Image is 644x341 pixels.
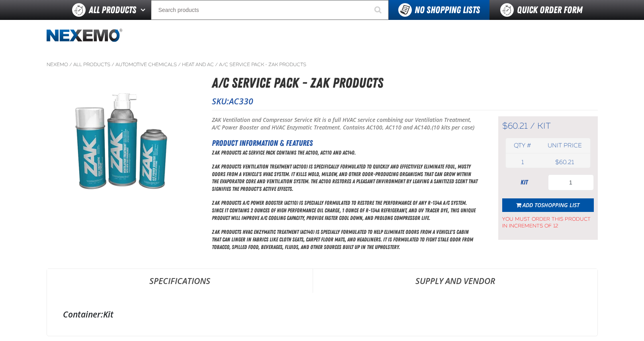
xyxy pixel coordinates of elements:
[539,157,590,168] td: $60.21
[530,121,535,131] span: /
[178,61,181,68] span: /
[521,159,524,166] span: 1
[523,201,579,209] span: Add to
[415,4,480,16] span: No Shopping Lists
[502,121,528,131] span: $60.21
[115,61,177,68] a: Automotive Chemicals
[212,116,478,131] p: ZAK Ventilation and Compressor Service Kit is a full HVAC service combining our Ventilation Treat...
[537,121,551,131] span: kit
[212,163,478,193] p: ZAK Products Ventilation Treatment (AC100) is specifically formulated to quickly and effectively ...
[47,61,598,68] nav: Breadcrumbs
[69,61,72,68] span: /
[313,269,597,293] a: Supply and Vendor
[212,228,478,251] p: ZAK Products HVAC Enzymatic Treatment (AC140) is specially formulated to help eliminate odors fro...
[548,174,594,190] input: Product Quantity
[182,61,214,68] a: Heat and AC
[63,309,103,320] label: Container:
[219,61,306,68] a: A/C Service Pack - ZAK Products
[502,178,546,187] div: kit
[47,89,198,205] img: A/C Service Pack - ZAK Products
[215,61,218,68] span: /
[212,149,478,157] p: ZAK Products AC Service Pack contains the AC100, AC110 and AC140.
[212,96,598,107] p: SKU:
[63,309,581,320] div: Kit
[47,61,68,68] a: Nexemo
[212,73,598,94] h1: A/C Service Pack - ZAK Products
[212,137,478,149] h2: Product Information & Features
[47,29,122,43] img: Nexemo logo
[47,29,122,43] a: Home
[212,199,478,222] p: ZAK Products A/C Power Booster (AC110) is specially formulated to restore the performance of any ...
[112,61,114,68] span: /
[502,198,594,212] button: Add toShopping List
[229,96,253,107] span: AC330
[539,138,590,153] th: Unit price
[502,212,594,229] span: You must order this product in increments of 12
[89,3,136,17] span: All Products
[506,138,540,153] th: Qty #
[73,61,110,68] a: All Products
[541,201,579,209] span: Shopping List
[47,269,313,293] a: Specifications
